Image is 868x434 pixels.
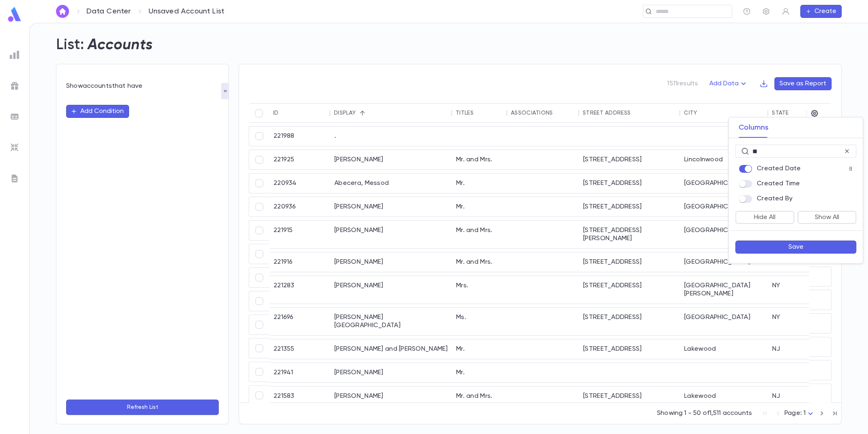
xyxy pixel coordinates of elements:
[797,211,856,224] button: Show All
[757,195,793,203] p: Created By
[735,211,794,224] button: Hide All
[757,165,801,173] p: Created Date
[757,180,800,188] p: Created Time
[739,117,769,138] button: Columns
[735,241,856,254] button: Save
